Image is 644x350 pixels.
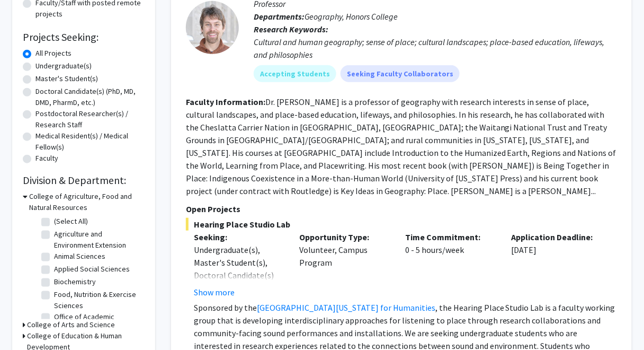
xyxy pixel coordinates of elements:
[186,218,617,231] span: Hearing Place Studio Lab
[300,231,390,243] p: Opportunity Type:
[254,65,336,82] mat-chip: Accepting Students
[54,311,142,334] label: Office of Academic Programs
[35,108,145,130] label: Postdoctoral Researcher(s) / Research Staff
[511,231,601,243] p: Application Deadline:
[23,174,145,187] h2: Division & Department:
[186,97,265,107] b: Faculty Information:
[406,231,496,243] p: Time Commitment:
[35,60,92,72] label: Undergraduate(s)
[292,231,398,299] div: Volunteer, Campus Program
[54,216,88,227] label: (Select All)
[35,153,58,164] label: Faculty
[254,11,305,22] b: Departments:
[254,36,617,61] div: Cultural and human geography; sense of place; cultural landscapes; place-based education, lifeway...
[35,86,145,108] label: Doctoral Candidate(s) (PhD, MD, DMD, PharmD, etc.)
[194,231,284,243] p: Seeking:
[186,97,616,196] fg-read-more: Dr. [PERSON_NAME] is a professor of geography with research interests in sense of place, cultural...
[35,73,98,84] label: Master's Student(s)
[54,264,130,275] label: Applied Social Sciences
[54,289,142,311] label: Food, Nutrition & Exercise Sciences
[398,231,504,299] div: 0 - 5 hours/week
[186,203,617,215] p: Open Projects
[194,243,284,307] div: Undergraduate(s), Master's Student(s), Doctoral Candidate(s) (PhD, MD, DMD, PharmD, etc.)
[305,11,398,22] span: Geography, Honors College
[54,229,142,251] label: Agriculture and Environment Extension
[257,302,435,313] a: [GEOGRAPHIC_DATA][US_STATE] for Humanities
[35,48,71,59] label: All Projects
[27,319,115,330] h3: College of Arts and Science
[341,65,460,82] mat-chip: Seeking Faculty Collaborators
[503,231,609,299] div: [DATE]
[8,302,45,342] iframe: Chat
[54,251,105,262] label: Animal Sciences
[254,24,328,34] b: Research Keywords:
[54,276,96,287] label: Biochemistry
[29,191,145,213] h3: College of Agriculture, Food and Natural Resources
[23,31,145,43] h2: Projects Seeking:
[35,130,145,153] label: Medical Resident(s) / Medical Fellow(s)
[194,286,235,299] button: Show more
